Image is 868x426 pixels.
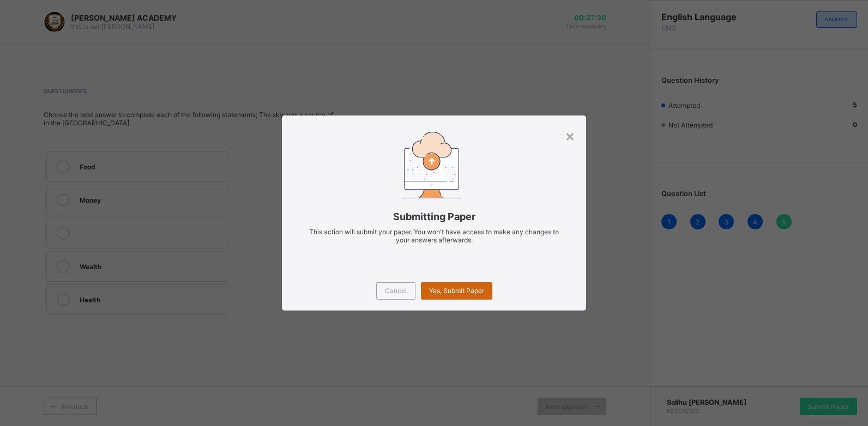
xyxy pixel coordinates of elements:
[385,287,407,295] span: Cancel
[298,211,569,222] span: Submitting Paper
[429,287,484,295] span: Yes, Submit Paper
[402,132,461,198] img: submitting-paper.7509aad6ec86be490e328e6d2a33d40a.svg
[565,126,575,145] div: ×
[309,228,559,244] span: This action will submit your paper. You won't have access to make any changes to your answers aft...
